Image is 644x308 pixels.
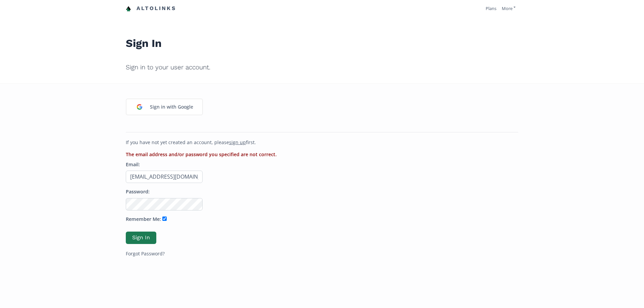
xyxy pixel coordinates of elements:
label: Remember Me: [126,216,161,223]
a: Forgot Password? [126,250,165,257]
label: Email: [126,161,140,168]
li: The email address and/or password you specified are not correct. [126,151,518,158]
a: Altolinks [126,3,176,14]
h1: Sign In [126,22,518,54]
img: google_login_logo_184.png [132,100,147,114]
a: Plans [486,5,496,11]
div: Sign in with Google [147,100,197,114]
p: If you have not yet created an account, please first. [126,139,518,146]
a: More [502,5,516,11]
a: sign up [229,139,246,145]
h2: Sign in to your user account. [126,59,518,76]
label: Password: [126,188,150,195]
a: Sign in with Google [126,99,203,115]
img: favicon-32x32.png [126,6,131,11]
input: Email address [126,171,203,183]
button: Sign In [126,232,156,244]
